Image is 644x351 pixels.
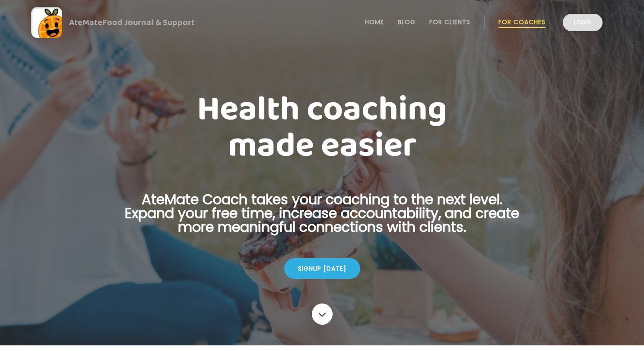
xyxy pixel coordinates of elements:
p: AteMate Coach takes your coaching to the next level. Expand your free time, increase accountabili... [111,193,533,244]
a: AteMateFood Journal & Support [31,7,613,38]
a: For Coaches [498,19,546,25]
h1: Health coaching made easier [111,92,533,164]
div: AteMate [62,16,195,29]
a: Login [563,14,603,31]
a: Blog [398,19,416,25]
a: Home [365,19,384,25]
a: For Clients [429,19,470,25]
div: Signup [DATE] [284,258,360,279]
span: Food Journal & Support [102,16,195,29]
